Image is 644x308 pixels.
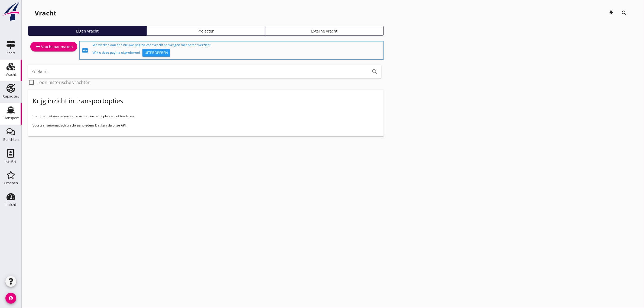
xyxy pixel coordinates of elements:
[6,73,16,76] div: Vracht
[3,138,19,141] div: Berichten
[35,9,56,17] div: Vracht
[32,96,123,105] div: Krijg inzicht in transportopties
[372,68,378,75] i: search
[6,51,15,55] div: Kaart
[5,203,16,206] div: Inzicht
[35,43,73,50] div: Vracht aanmaken
[30,42,77,51] a: Vracht aanmaken
[145,50,168,56] div: Uitproberen
[265,26,384,36] a: Externe vracht
[142,49,170,57] button: Uitproberen
[31,67,363,76] input: Zoeken...
[3,95,19,98] div: Capaciteit
[5,293,16,304] i: account_circle
[268,28,381,34] div: Externe vracht
[35,43,41,50] i: add
[4,181,18,185] div: Groepen
[93,43,381,58] div: We werken aan een nieuwe pagina voor vracht aanvragen met beter overzicht. Wilt u deze pagina uit...
[149,28,263,34] div: Projecten
[37,80,90,85] label: Toon historische vrachten
[147,26,265,36] a: Projecten
[32,114,379,119] p: Start met het aanmaken van vrachten en het inplannen of tenderen.
[28,26,147,36] a: Eigen vracht
[1,1,21,21] img: logo-small.a267ee39.svg
[31,28,144,34] div: Eigen vracht
[608,10,615,16] i: download
[621,10,628,16] i: search
[32,123,379,128] p: Voortaan automatisch vracht aanbieden? Dat kan via onze API.
[82,47,88,54] i: fiber_new
[3,116,19,120] div: Transport
[5,160,16,163] div: Relatie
